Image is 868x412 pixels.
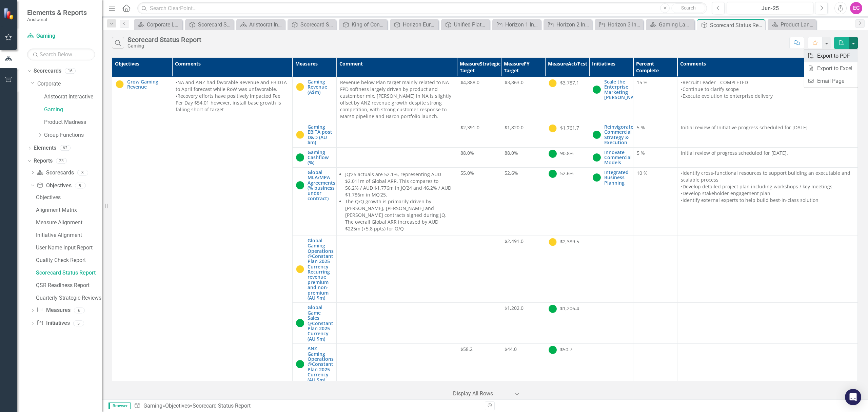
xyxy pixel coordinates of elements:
[340,20,386,29] a: King of Content Report
[308,346,334,382] a: ANZ Gaming Operations @Constant Plan 2025 Currency (AU $m)
[296,360,304,368] img: On Track
[44,131,102,139] a: Group Functions
[308,150,333,165] a: Gaming Cashflow (%)
[176,93,289,113] div: •Recovery efforts have positively impacted Fee Per Day $54.01 however, install base growth is fal...
[671,3,705,13] button: Search
[136,20,181,29] a: Corporate Landing Page
[804,62,858,75] a: Export to Excel
[187,20,232,29] a: Scorecard Status Report
[137,2,707,14] input: Search ClearPoint...
[44,106,102,114] a: Gaming
[681,190,854,197] div: •Develop stakeholder engagement plan
[27,17,87,22] small: Aristocrat
[681,79,854,86] div: •Recruit Leader - COMPLETED
[549,238,557,246] img: At Risk
[238,20,283,29] a: Aristocrat Interactive Landing Page
[37,306,70,314] a: Measures
[44,93,102,101] a: Aristocrat Interactive
[36,220,102,226] div: Measure Alignment
[308,124,333,145] a: Gaming EBITA post D&D (AU $m)
[60,145,71,151] div: 62
[36,282,102,288] div: QSR Readiness Report
[560,170,574,176] span: 52.6%
[296,265,304,273] img: At Risk
[176,79,289,93] div: •NA and ANZ had favorable Revenue and EBIDTA to April forecast while RoW was unfavorable.
[681,86,854,93] div: •Continue to clarify scope
[296,153,304,162] img: On Track
[403,20,437,29] div: Horizon Europe Report
[37,182,71,190] a: Objectives
[65,68,76,74] div: 16
[127,43,201,49] div: Gaming
[34,280,102,291] a: QSR Readiness Report
[560,305,579,312] span: $1,206.4
[34,267,102,278] a: Scorecard Status Report
[637,124,674,131] div: 5 %
[36,232,102,238] div: Initiative Alignment
[36,245,102,251] div: User Name Input Report
[556,20,590,29] div: Horizon 2 Initiatives Report
[36,295,102,301] div: Quarterly Strategic Reviews
[727,2,813,14] button: Jun-25
[296,83,304,91] img: At Risk
[340,79,453,120] p: Revenue below Plan target mainly related to NA FPD softness largely driven by product and customb...
[27,49,95,60] input: Search Below...
[560,79,579,86] span: $3,787.1
[494,20,539,29] a: Horizon 1 Initiatives Report
[443,20,488,29] a: Unified Platform Report
[34,229,102,240] a: Initiative Alignment
[710,21,763,30] div: Scorecard Status Report
[37,169,74,177] a: Scorecards
[637,170,674,176] div: 10 %
[549,305,557,313] img: On Track
[505,346,517,352] span: $44.0
[681,183,854,190] div: •Develop detailed project plan including workshops / key meetings
[165,402,190,409] a: Objectives
[505,79,524,86] span: $3,863.0
[648,20,693,29] a: Gaming Landing Page
[560,238,579,244] span: $2,389.5
[44,118,102,126] a: Product Madness
[296,181,304,189] img: On Track
[134,402,480,410] div: » »
[116,80,124,88] img: At Risk
[549,170,557,178] img: On Track
[460,150,474,156] span: 88.0%
[549,124,557,132] img: At Risk
[27,32,95,40] a: Gaming
[147,20,181,29] div: Corporate Landing Page
[681,5,696,11] span: Search
[308,170,335,201] a: Global MLA/MPA Agreements (% business under contract)
[77,170,88,175] div: 3
[681,170,854,183] div: •Identify cross-functional resources to support building an executable and scalable process
[596,20,642,29] a: Horizon 3 Initiatives Report
[608,20,642,29] div: Horizon 3 Initiatives Report
[560,346,572,353] span: $50.7
[593,173,601,182] img: On Track
[460,124,479,131] span: $2,391.0
[769,20,814,29] a: Product Landing Page
[34,292,102,303] a: Quarterly Strategic Reviews
[34,192,102,203] a: Objectives
[729,4,811,13] div: Jun-25
[34,217,102,228] a: Measure Alignment
[34,242,102,253] a: User Name Input Report
[604,124,633,145] a: Reinvigorate Commercial Strategy & Execution
[108,402,131,409] span: Browser
[392,20,437,29] a: Horizon Europe Report
[34,157,53,165] a: Reports
[127,79,169,90] a: Grow Gaming Revenue
[34,67,61,75] a: Scorecards
[296,319,304,327] img: On Track
[454,20,488,29] div: Unified Platform Report
[75,183,86,188] div: 9
[549,346,557,354] img: On Track
[545,20,590,29] a: Horizon 2 Initiatives Report
[345,198,453,232] li: The Q/Q growth is primarily driven by [PERSON_NAME], [PERSON_NAME] and [PERSON_NAME] contracts si...
[27,8,87,17] span: Elements & Reports
[505,124,524,131] span: $1,820.0
[593,131,601,139] img: On Track
[505,170,518,176] span: 52.6%
[604,150,632,165] a: Innovate Commercial Models
[505,20,539,29] div: Horizon 1 Initiatives Report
